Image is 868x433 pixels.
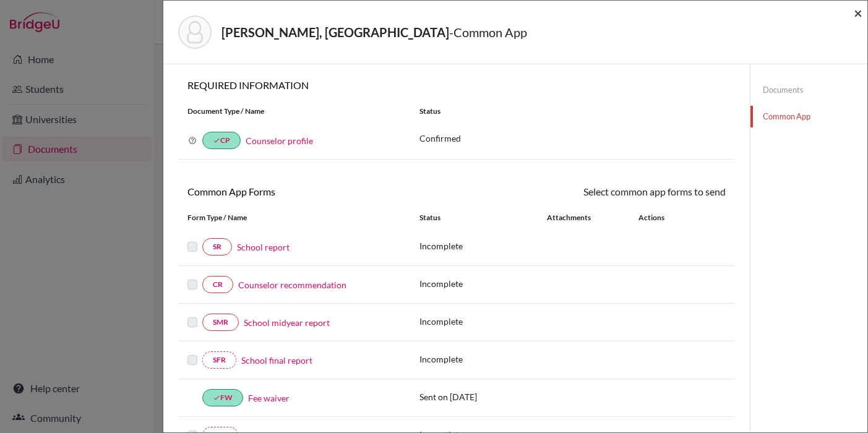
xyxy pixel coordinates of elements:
[248,392,290,405] a: Fee waiver
[750,106,867,127] a: Common App
[178,79,735,91] h6: REQUIRED INFORMATION
[202,351,236,369] a: SFR
[221,25,449,40] strong: [PERSON_NAME], [GEOGRAPHIC_DATA]
[202,276,233,293] a: CR
[202,314,239,331] a: SMR
[246,135,313,146] a: Counselor profile
[244,316,330,329] a: School midyear report
[178,186,457,197] h6: Common App Forms
[419,390,547,403] p: Sent on [DATE]
[547,212,624,223] div: Attachments
[213,137,220,144] i: done
[202,238,232,255] a: SR
[213,394,220,401] i: done
[419,315,547,328] p: Incomplete
[202,389,243,406] a: doneFW
[449,25,527,40] span: - Common App
[419,239,547,252] p: Incomplete
[202,132,241,149] a: doneCP
[457,184,735,199] div: Select common app forms to send
[419,132,726,145] p: Confirmed
[419,277,547,290] p: Incomplete
[854,6,862,20] button: Close
[624,212,700,223] div: Actions
[419,353,547,366] p: Incomplete
[178,212,410,223] div: Form Type / Name
[237,241,290,254] a: School report
[241,354,312,367] a: School final report
[178,106,410,117] div: Document Type / Name
[238,278,346,291] a: Counselor recommendation
[750,79,867,101] a: Documents
[419,212,547,223] div: Status
[854,4,862,22] span: ×
[410,106,735,117] div: Status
